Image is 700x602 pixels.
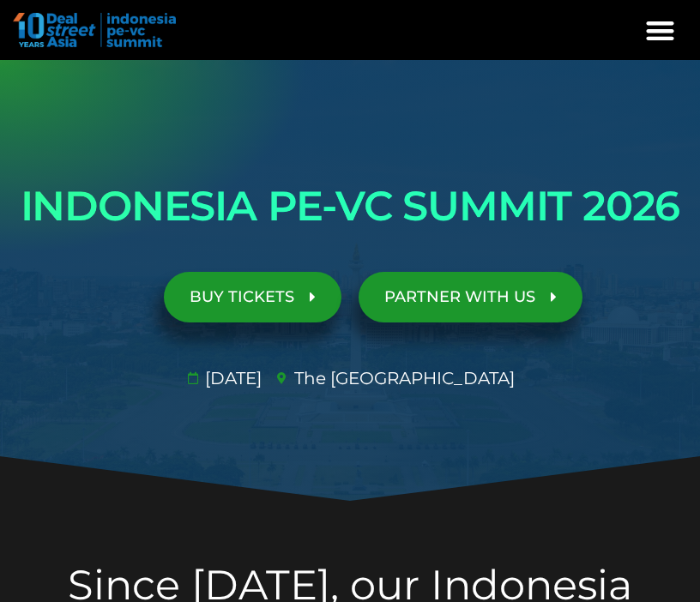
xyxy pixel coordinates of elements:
[290,365,515,391] span: The [GEOGRAPHIC_DATA]​
[190,289,294,305] span: BUY TICKETS
[638,8,684,53] div: Menu Toggle
[164,272,341,322] a: BUY TICKETS
[9,172,691,242] h1: INDONESIA PE-VC SUMMIT 2026
[359,272,582,322] a: PARTNER WITH US
[201,365,262,391] span: [DATE]​
[384,289,535,305] span: PARTNER WITH US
